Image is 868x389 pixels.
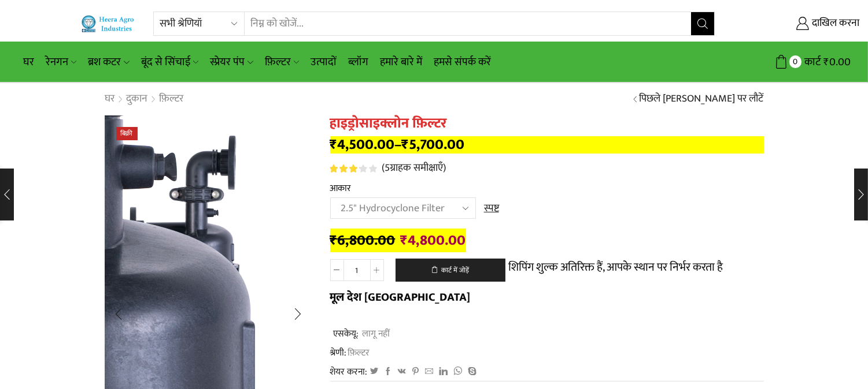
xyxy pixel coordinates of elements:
[401,229,408,252] font: ₹
[409,133,465,156] font: 5,700.00
[508,257,723,277] font: शिपिंग शुल्क अतिरिक्त हैं, आपके स्थान पर निर्भर करता है
[135,48,204,76] a: बूंद से सिंचाई
[159,92,184,107] a: फ़िल्टर
[342,48,374,76] a: ब्लॉग
[428,48,497,76] a: हमसे संपर्क करें
[344,259,370,281] input: उत्पाद गुणवत्ता
[347,345,370,360] a: फ़िल्टर
[361,326,390,341] font: लागू नहीं
[105,90,115,107] font: घर
[402,133,409,156] font: ₹
[823,53,829,71] font: ₹
[385,159,390,177] font: 5
[338,133,395,156] font: 4,500.00
[330,133,338,156] font: ₹
[330,181,352,196] font: आकार
[245,12,690,35] input: निम्न को खोजें...
[382,159,385,177] font: (
[332,326,359,341] font: एसकेयू:
[793,55,797,69] font: 0
[396,259,505,282] button: कार्ट में जोड़ें
[17,48,40,76] a: घर
[330,345,347,360] font: श्रेणी:
[408,229,466,252] font: 4,800.00
[141,53,190,71] font: बूंद से सिंचाई
[374,48,428,76] a: हमारे बारे में
[640,92,764,107] a: पिछले [PERSON_NAME] पर लौटें
[812,14,859,32] font: दाखिल करना
[284,300,313,328] div: अगली स्लाइड
[311,53,337,71] font: उत्पादों
[732,13,859,34] a: दाखिल करना
[105,92,116,107] a: घर
[127,90,148,107] font: दुकान
[265,53,291,71] font: फ़िल्टर
[105,300,134,328] div: पिछली स्लाइड
[121,128,133,139] font: बिक्री
[88,53,121,71] font: ब्रश कटर
[380,53,422,71] font: हमारे बारे में
[105,92,184,107] nav: ब्रेडक्रम्ब
[382,161,446,176] a: (5ग्राहक समीक्षाएँ)
[348,345,370,360] font: फ़िल्टर
[330,287,471,307] font: मूल देश [GEOGRAPHIC_DATA]
[484,201,499,216] a: विकल्प साफ़ करें
[46,53,68,71] font: रेनगन
[804,53,821,71] font: कार्ट
[330,112,447,135] font: हाइड्रोसाइक्लोन फ़िल्टर
[691,12,714,35] button: खोज बटन
[330,364,368,379] font: शेयर करना:
[23,53,34,71] font: घर
[640,90,764,107] font: पिछले [PERSON_NAME] पर लौटें
[305,48,342,76] a: उत्पादों
[330,229,338,252] font: ₹
[348,53,368,71] font: ब्लॉग
[726,51,851,73] a: 0 कार्ट ₹0.00
[160,90,184,107] font: फ़िल्टर
[434,53,491,71] font: हमसे संपर्क करें
[330,164,377,173] div: 5 में से 3.20 रेटिंग
[338,229,396,252] font: 6,800.00
[395,133,402,156] font: –
[126,92,149,107] a: दुकान
[390,159,446,177] font: ग्राहक समीक्षाएँ)
[204,48,258,76] a: स्प्रेयर पंप
[82,48,135,76] a: ब्रश कटर
[40,48,82,76] a: रेनगन
[829,53,851,71] font: 0.00
[441,265,469,276] font: कार्ट में जोड़ें
[259,48,305,76] a: फ़िल्टर
[210,53,245,71] font: स्प्रेयर पंप
[484,200,499,217] font: स्पष्ट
